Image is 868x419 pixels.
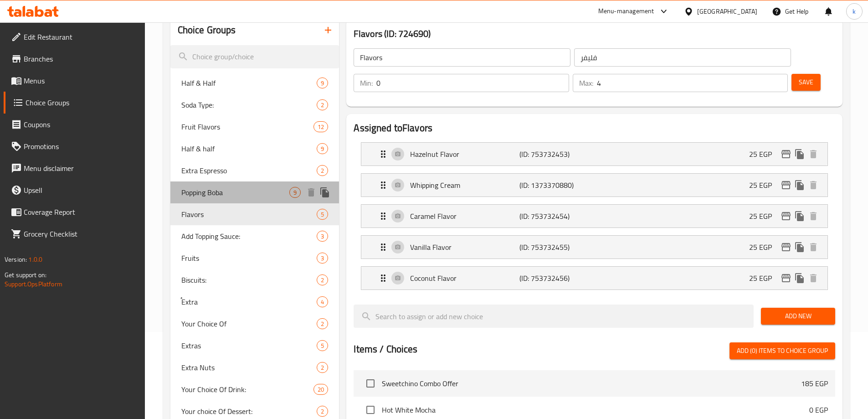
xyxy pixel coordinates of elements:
button: edit [779,271,793,285]
div: Expand [361,174,827,197]
div: Biscuits:2 [170,269,339,291]
span: Your Choice Of [181,318,317,329]
span: Flavors [181,209,317,220]
div: Fruit Flavors12 [170,116,339,138]
span: Save [799,77,813,88]
a: Menu disclaimer [4,157,145,179]
span: Get support on: [5,269,46,281]
span: 2 [317,320,328,328]
span: Your Choice Of Drink: [181,384,314,395]
span: Menu disclaimer [24,163,138,174]
span: 2 [317,101,328,109]
p: (ID: 1373370880) [519,180,592,191]
div: Choices [317,406,328,417]
span: Half & half [181,143,317,154]
span: 20 [314,385,328,394]
span: Fruits [181,253,317,264]
h3: Flavors (ID: 724690) [354,26,835,41]
p: 25 EGP [749,211,779,222]
button: delete [806,240,820,254]
div: Your Choice Of2 [170,313,339,335]
button: edit [779,178,793,192]
span: Choice Groups [26,97,138,108]
span: Grocery Checklist [24,228,138,239]
div: Menu-management [598,6,654,17]
a: Promotions [4,135,145,157]
div: Choices [317,318,328,329]
span: Half & Half [181,78,317,88]
p: 185 EGP [801,378,828,389]
p: Whipping Cream [410,180,519,191]
input: search [170,45,339,68]
div: ُExtra4 [170,291,339,313]
div: Choices [313,121,328,132]
div: Choices [317,340,328,351]
button: edit [779,209,793,223]
span: Your choice Of Dessert: [181,406,317,417]
div: Expand [361,236,827,259]
div: Expand [361,267,827,290]
p: (ID: 753732456) [519,273,592,284]
li: Expand [354,139,835,170]
span: Promotions [24,141,138,152]
h2: Assigned to Flavors [354,121,835,135]
div: Half & Half9 [170,72,339,94]
span: Branches [24,53,138,64]
span: Soda Type: [181,99,317,110]
button: delete [806,209,820,223]
button: edit [779,147,793,161]
a: Upsell [4,179,145,201]
button: duplicate [793,209,806,223]
a: Coupons [4,114,145,135]
li: Expand [354,263,835,294]
button: delete [806,271,820,285]
div: Choices [317,362,328,373]
span: 5 [317,210,328,219]
span: 3 [317,232,328,241]
span: Add Topping Sauce: [181,231,317,242]
button: Add (0) items to choice group [729,342,835,359]
span: 4 [317,298,328,306]
span: Version: [5,253,27,265]
div: Add Topping Sauce:3 [170,225,339,247]
span: Hot White Mocha [382,404,809,415]
a: Coverage Report [4,201,145,223]
a: Branches [4,48,145,70]
div: Extra Nuts2 [170,357,339,378]
div: Expand [361,205,827,228]
span: Biscuits: [181,274,317,285]
h2: Items / Choices [354,342,417,356]
span: Fruit Flavors [181,121,314,132]
span: Extras [181,340,317,351]
div: Choices [317,78,328,88]
p: Min: [360,78,373,88]
span: Upsell [24,185,138,196]
a: Choice Groups [4,92,145,114]
p: Max: [579,78,593,88]
input: search [354,305,754,328]
span: Menus [24,75,138,86]
span: Add (0) items to choice group [737,345,828,357]
div: Your Choice Of Drink:20 [170,378,339,400]
div: Extra Espresso2 [170,160,339,181]
div: Choices [317,165,328,176]
button: Add New [761,308,835,325]
p: 25 EGP [749,242,779,253]
span: Edit Restaurant [24,31,138,42]
p: 25 EGP [749,273,779,284]
li: Expand [354,201,835,232]
span: 9 [317,79,328,88]
span: 2 [317,166,328,175]
a: Support.OpsPlatform [5,278,62,290]
p: (ID: 753732453) [519,149,592,160]
li: Expand [354,232,835,263]
button: delete [806,178,820,192]
div: Soda Type:2 [170,94,339,116]
span: Coverage Report [24,207,138,217]
div: Choices [289,187,301,198]
span: 9 [290,188,300,197]
p: 25 EGP [749,149,779,160]
p: Coconut Flavor [410,273,519,284]
li: Expand [354,170,835,201]
h2: Choice Groups [178,23,236,37]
